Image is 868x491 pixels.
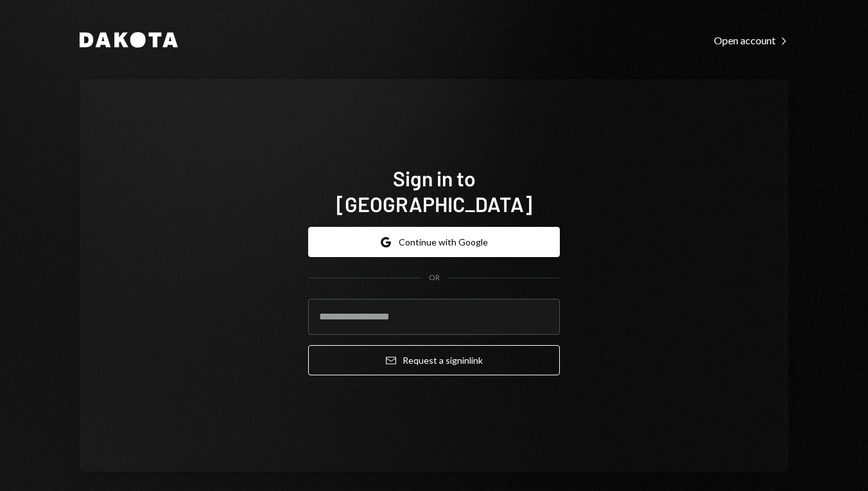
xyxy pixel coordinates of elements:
h1: Sign in to [GEOGRAPHIC_DATA] [308,165,560,217]
button: Continue with Google [308,227,560,257]
div: Open account [714,34,788,47]
div: OR [429,272,440,283]
button: Request a signinlink [308,345,560,375]
a: Open account [714,33,788,47]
